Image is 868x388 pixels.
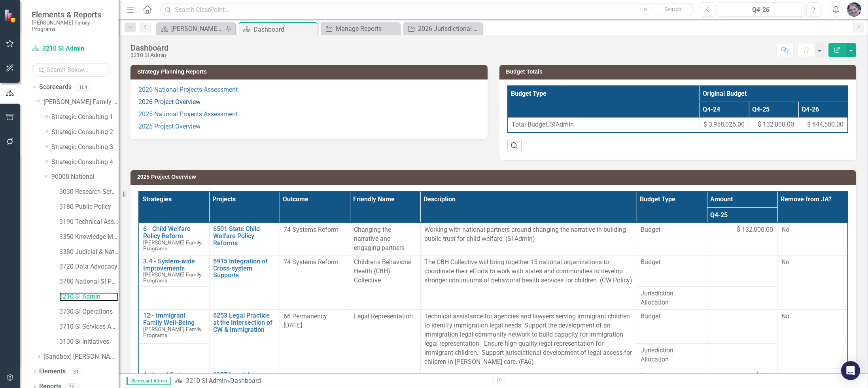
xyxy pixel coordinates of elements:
button: Q4-26 [718,2,805,17]
div: Q4-26 [720,5,802,15]
a: 2026 Project Overview [138,98,200,106]
td: Double-Click to Edit [707,344,777,369]
span: Total Budget_SIAdmin [512,120,696,129]
a: Strategic Consulting 1 [51,113,119,122]
span: $ 0.00 [756,371,773,380]
a: 3210 SI Admin [59,292,119,301]
td: Double-Click to Edit [350,255,420,309]
div: Dashboard [230,377,261,384]
span: Changing the narrative and engaging partners [354,226,405,252]
td: Double-Click to Edit Right Click for Context Menu [209,223,280,256]
a: 3780 National SI Partnerships [59,277,119,286]
a: 12 - Immigrant Family Well-Being [143,312,205,326]
td: Double-Click to Edit Right Click for Context Menu [139,255,209,286]
span: No [782,372,790,379]
td: Double-Click to Edit [420,255,637,309]
a: Manage Reports [323,24,398,34]
span: Elements & Reports [32,10,111,19]
a: [PERSON_NAME] Family Programs [43,98,119,107]
span: Search [664,6,681,12]
a: Strategic Consulting 2 [51,128,119,137]
td: Double-Click to Edit [707,310,777,344]
div: Manage Reports [336,24,398,34]
a: [Sandbox] [PERSON_NAME] Family Programs [43,352,119,362]
span: 66 Permanency [DATE] [284,312,327,329]
span: Scorecard Admin [127,377,171,385]
input: Search Below... [32,63,111,77]
h3: Budget Totals [506,69,853,75]
span: No [782,258,790,266]
td: Double-Click to Edit [707,286,777,310]
a: 3.4 - System-wide Improvements [143,258,205,272]
span: Budget [641,371,703,380]
div: [PERSON_NAME] Overview [171,24,223,34]
span: Legal Representation [354,312,413,320]
a: 3030 Research Services [59,187,119,197]
div: Dashboard [253,25,316,34]
td: Double-Click to Edit Right Click for Context Menu [139,310,209,344]
a: Scorecards [39,83,72,92]
td: Double-Click to Edit [280,255,350,309]
a: Strategic Consulting 3 [51,143,119,152]
span: Budget [641,225,703,235]
td: Double-Click to Edit [637,255,707,286]
td: Double-Click to Edit [637,286,707,310]
td: Double-Click to Edit [777,310,848,369]
div: 2026 Jurisdictional Projects Assessment UPDATED Template [418,24,480,34]
span: $ 3,958,025.00 [703,120,745,129]
a: 3130 SI Initiatives [59,337,119,346]
p: Technical assistance for agencies and lawyers serving immigrant children to identify immigration ... [425,312,633,366]
td: Double-Click to Edit [420,223,637,256]
td: Double-Click to Edit [637,310,707,344]
a: 3210 SI Admin [186,377,227,384]
h3: Strategy Planning Reports [137,69,484,75]
h3: 2025 Project Overview [137,174,852,180]
span: Jurisdiction Allocation [641,346,703,364]
span: Budget [641,312,703,321]
p: Working with national partners around changing the narrative in building public trust for child w... [425,225,633,244]
input: Search ClearPoint... [160,3,694,17]
div: 31 [70,368,82,375]
span: [PERSON_NAME] Family Programs [143,239,201,252]
span: Budget [641,258,703,267]
a: 6915 Integration of Cross-system Supports [214,258,276,279]
a: 3380 Judicial & National Engage [59,248,119,257]
td: Double-Click to Edit [350,223,420,256]
div: Dashboard [130,44,168,52]
div: » [175,377,488,386]
a: Strategic Consulting 4 [51,158,119,167]
a: 4 - Legal System Engagement [143,371,205,385]
td: Double-Click to Edit [777,223,848,256]
td: Double-Click to Edit [420,310,637,369]
a: 3190 Technical Assistance Unit [59,218,119,227]
p: The CBH Collective will bring together 15 national organizations to coordinate their efforts to w... [425,258,633,285]
a: 3720 Data Advocacy [59,262,119,271]
small: [PERSON_NAME] Family Programs [32,19,111,32]
span: No [782,226,790,233]
a: 2026 National Projects Assessment [138,86,238,93]
td: Double-Click to Edit [280,310,350,369]
td: Double-Click to Edit [350,310,420,369]
div: 3210 SI Admin [130,52,168,58]
div: Open Intercom Messenger [841,361,860,380]
span: [PERSON_NAME] Family Programs [143,326,201,338]
a: 3210 SI Admin [32,44,111,53]
div: 104 [76,84,91,91]
a: 3350 Knowledge Management [59,233,119,242]
a: 2026 Jurisdictional Projects Assessment UPDATED Template [405,24,480,34]
td: Double-Click to Edit [777,255,848,309]
td: Double-Click to Edit [637,223,707,256]
a: Elements [39,367,66,376]
span: No [782,312,790,320]
span: $ 844,500.00 [807,120,843,129]
span: $ 132,000.00 [758,120,794,129]
a: 3710 SI Services Admin [59,322,119,331]
td: Double-Click to Edit Right Click for Context Menu [209,310,280,369]
span: [PERSON_NAME] Family Programs [143,271,201,284]
a: [PERSON_NAME] Overview [158,24,223,34]
a: 2025 National Projects Assessment [138,110,238,118]
a: 6501 State Child Welfare Policy Reforms [214,225,276,246]
img: Diane Gillian [847,2,861,17]
td: Double-Click to Edit Right Click for Context Menu [209,255,280,309]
